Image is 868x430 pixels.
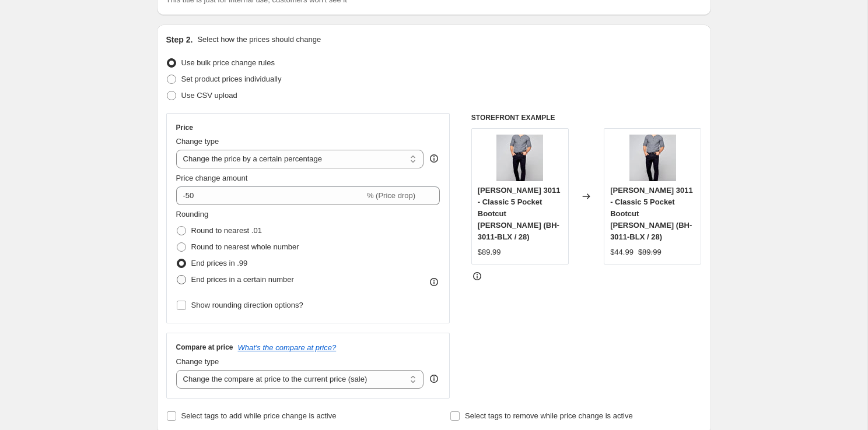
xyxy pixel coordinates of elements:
span: End prices in .99 [191,259,248,267]
div: help [428,373,440,385]
input: -15 [176,186,365,205]
span: Change type [176,137,219,146]
span: [PERSON_NAME] 3011 - Classic 5 Pocket Bootcut [PERSON_NAME] (BH-3011-BLX / 28) [610,186,693,241]
span: [PERSON_NAME] 3011 - Classic 5 Pocket Bootcut [PERSON_NAME] (BH-3011-BLX / 28) [478,186,561,241]
img: BH-3011-BLX-2986_72dpi_80x.jpg [629,135,676,181]
span: $89.99 [638,248,661,256]
h3: Compare at price [176,343,233,352]
span: Change type [176,357,219,366]
span: Use CSV upload [181,91,237,100]
span: End prices in a certain number [191,275,294,284]
span: Rounding [176,210,209,218]
div: help [428,153,440,164]
span: $89.99 [478,248,501,256]
h2: Step 2. [166,34,193,45]
span: Select tags to add while price change is active [181,411,337,420]
span: Show rounding direction options? [191,301,303,309]
span: Use bulk price change rules [181,58,275,67]
button: What's the compare at price? [238,343,337,352]
img: BH-3011-BLX-2986_72dpi_80x.jpg [496,135,543,181]
span: Set product prices individually [181,75,282,83]
span: Price change amount [176,174,248,182]
span: Select tags to remove while price change is active [465,411,633,420]
span: $44.99 [610,248,633,256]
span: % (Price drop) [367,191,415,200]
span: Round to nearest .01 [191,226,262,235]
h3: Price [176,123,193,132]
p: Select how the prices should change [197,34,321,45]
h6: STOREFRONT EXAMPLE [471,113,702,122]
span: Round to nearest whole number [191,242,299,251]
